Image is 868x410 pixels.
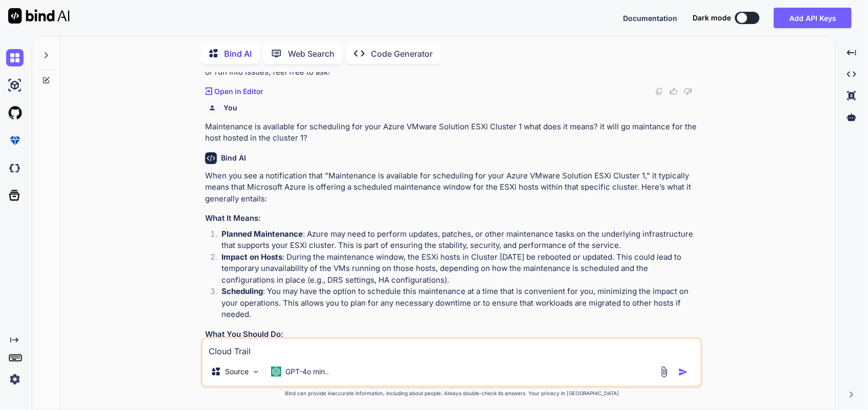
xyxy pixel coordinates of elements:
h6: Bind AI [221,153,246,163]
h3: What You Should Do: [205,329,700,340]
p: Bind can provide inaccurate information, including about people. Always double-check its answers.... [201,390,702,397]
p: Source [225,367,249,377]
img: dislike [684,87,692,96]
textarea: Cloud Trail [203,339,701,357]
img: like [670,87,678,96]
img: icon [678,367,688,377]
p: Code Generator [371,48,433,60]
h6: You [224,103,237,113]
p: Web Search [288,48,335,60]
button: Documentation [623,13,677,24]
img: chat [6,49,24,66]
img: darkCloudIdeIcon [6,160,24,177]
img: Pick Models [252,368,260,376]
img: attachment [658,366,670,378]
img: Bind AI [8,8,70,24]
span: Documentation [623,14,677,22]
strong: Planned Maintenance [221,229,303,239]
span: Dark mode [693,13,731,23]
p: When you see a notification that "Maintenance is available for scheduling for your Azure VMware S... [205,170,700,205]
img: settings [6,371,24,388]
strong: Scheduling [221,286,263,296]
p: Maintenance is available for scheduling for your Azure VMware Solution ESXi Cluster 1 what does i... [205,121,700,144]
img: premium [6,132,24,149]
p: : During the maintenance window, the ESXi hosts in Cluster [DATE] be rebooted or updated. This co... [221,252,700,286]
button: Add API Keys [774,8,852,28]
p: Bind AI [224,48,252,60]
p: : You may have the option to schedule this maintenance at a time that is convenient for you, mini... [221,286,700,321]
img: GPT-4o mini [271,367,281,377]
p: GPT-4o min.. [285,367,329,377]
p: : Azure may need to perform updates, patches, or other maintenance tasks on the underlying infras... [221,229,700,252]
img: githubLight [6,104,24,122]
strong: Impact on Hosts [221,252,282,262]
img: ai-studio [6,77,24,94]
p: Open in Editor [214,86,263,97]
img: copy [655,87,663,96]
h3: What It Means: [205,213,700,224]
